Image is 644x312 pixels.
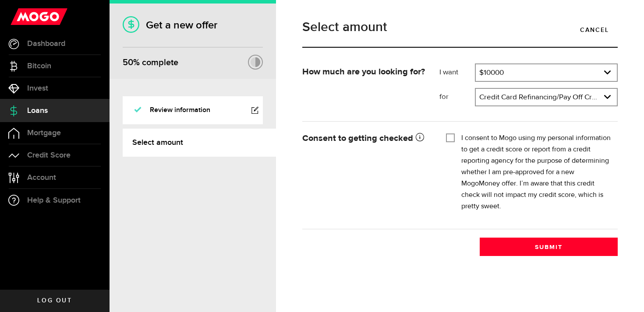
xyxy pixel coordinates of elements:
a: expand select [476,89,617,105]
h1: Get a new offer [123,19,263,32]
a: Review information [123,96,263,124]
span: Mortgage [27,129,61,137]
a: Cancel [571,21,618,39]
label: I want [439,67,475,78]
button: Submit [480,238,618,256]
label: for [439,92,475,102]
strong: Consent to getting checked [302,134,424,143]
label: I consent to Mogo using my personal information to get a credit score or report from a credit rep... [461,133,611,212]
div: % complete [123,55,178,70]
a: Select amount [123,129,276,157]
span: Bitcoin [27,62,51,70]
span: 50 [123,57,133,68]
input: I consent to Mogo using my personal information to get a credit score or report from a credit rep... [446,133,455,141]
span: Account [27,174,56,182]
button: Open LiveChat chat widget [7,4,33,30]
span: Invest [27,84,48,92]
span: Help & Support [27,196,81,204]
strong: How much are you looking for? [302,67,425,76]
h1: Select amount [302,21,618,34]
span: Credit Score [27,151,71,159]
span: Log out [37,298,72,304]
a: expand select [476,64,617,81]
span: Dashboard [27,40,65,48]
span: Loans [27,107,48,115]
